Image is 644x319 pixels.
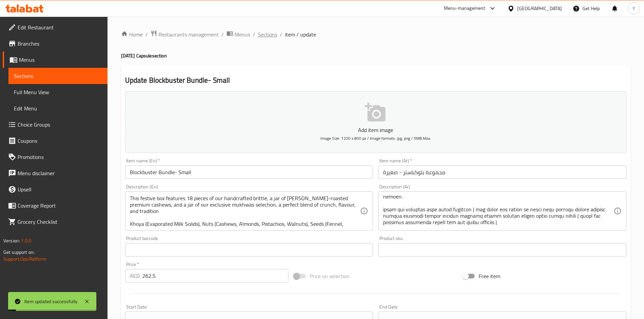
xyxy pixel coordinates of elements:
[24,298,77,305] div: Item updated successfully
[121,30,630,39] nav: breadcrumb
[136,126,616,134] p: Add item image
[21,236,31,245] span: 1.0.0
[3,35,108,52] a: Branches
[121,52,630,59] h4: [DATE] Capsule section
[3,181,108,197] a: Upsell
[14,88,102,96] span: Full Menu View
[142,269,289,283] input: Please enter price
[3,214,108,230] a: Grocery Checklist
[517,5,562,12] div: [GEOGRAPHIC_DATA]
[226,30,250,39] a: Menus
[125,91,626,153] button: Add item imageImage Size: 1200 x 800 px / Image formats: jpg, png / 5MB Max.
[121,30,143,38] a: Home
[235,30,250,38] span: Menus
[3,165,108,181] a: Menu disclaimer
[8,100,108,116] a: Edit Menu
[18,218,102,226] span: Grocery Checklist
[444,4,485,12] div: Menu-management
[125,165,373,179] input: Enter name En
[633,5,635,12] span: Y
[3,255,46,263] a: Support.OpsPlatform
[18,39,102,48] span: Branches
[3,133,108,149] a: Coupons
[285,30,316,38] span: item / update
[130,272,140,280] p: AED
[3,149,108,165] a: Promotions
[14,72,102,80] span: Sections
[150,30,219,39] a: Restaurants management
[378,243,626,257] input: Please enter product sku
[8,68,108,84] a: Sections
[18,153,102,161] span: Promotions
[125,243,373,257] input: Please enter product barcode
[18,137,102,145] span: Coupons
[125,75,626,85] h2: Update Blockbuster Bundle- Small
[8,84,108,100] a: Full Menu View
[221,30,224,38] li: /
[18,202,102,210] span: Coverage Report
[3,52,108,68] a: Menus
[479,272,500,280] span: Free item
[3,248,34,257] span: Get support on:
[253,30,255,38] li: /
[18,121,102,129] span: Choice Groups
[378,165,626,179] input: Enter name Ar
[310,272,350,280] span: Price on selection
[19,56,102,64] span: Menus
[320,134,431,142] span: Image Size: 1200 x 800 px / Image formats: jpg, png / 5MB Max.
[18,185,102,193] span: Upsell
[280,30,282,38] li: /
[18,169,102,177] span: Menu disclaimer
[3,197,108,214] a: Coverage Report
[18,23,102,31] span: Edit Restaurant
[3,116,108,133] a: Choice Groups
[130,195,360,227] textarea: This festive box features 18 pieces of our handcrafted brittle, a jar of [PERSON_NAME]-roasted pr...
[14,104,102,112] span: Edit Menu
[383,195,614,227] textarea: lorem ips dolorsi ametconse adi 94 elit se doeiusmo temp incidid utlaًe، dolorem al enimad minimv...
[3,19,108,35] a: Edit Restaurant
[258,30,277,38] a: Sections
[3,236,20,245] span: Version:
[159,30,219,38] span: Restaurants management
[145,30,148,38] li: /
